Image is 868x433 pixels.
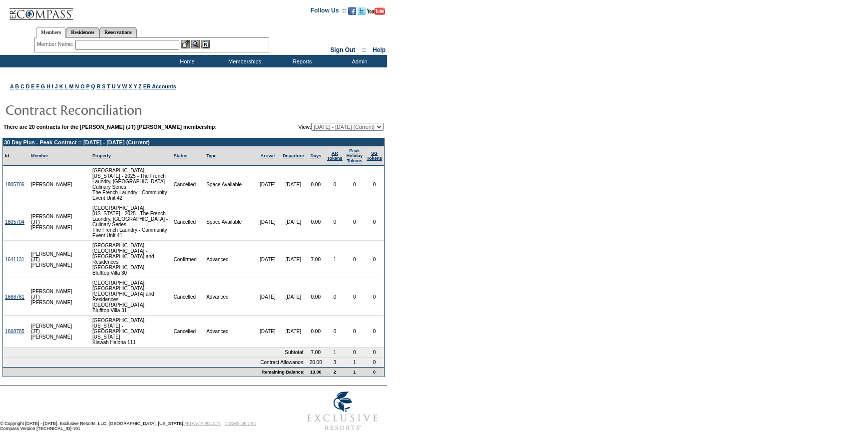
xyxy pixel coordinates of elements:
td: [GEOGRAPHIC_DATA], [US_STATE] - [GEOGRAPHIC_DATA], [US_STATE] Kiawah Halona 111 [90,316,172,348]
td: Contract Allowance: [3,358,307,367]
td: 2 [325,367,345,377]
td: 7.00 [307,348,325,358]
td: 0 [365,348,384,358]
td: [DATE] [255,278,280,316]
td: [DATE] [280,278,307,316]
td: Reports [272,55,330,67]
span: :: [362,46,366,53]
a: A [10,83,13,89]
td: [PERSON_NAME] (JT) [PERSON_NAME] [29,278,74,316]
td: 30 Day Plus - Peak Contract :: [DATE] - [DATE] (Current) [3,138,384,146]
a: 1668785 [5,329,24,334]
td: 0 [365,367,384,377]
td: 0 [325,166,345,203]
a: T [107,83,110,89]
td: 20.00 [307,358,325,367]
td: Id [3,146,29,166]
td: [DATE] [255,166,280,203]
b: There are 20 contracts for the [PERSON_NAME] (JT) [PERSON_NAME] membership: [3,124,217,130]
td: Cancelled [172,203,205,241]
td: [PERSON_NAME] [29,166,74,203]
td: 0 [345,278,365,316]
a: X [129,83,132,89]
a: 1805706 [5,182,24,187]
a: 1641131 [5,257,24,262]
a: Reservations [99,27,137,37]
a: TERMS OF USE [225,421,256,426]
a: D [26,83,30,89]
td: 0 [365,316,384,348]
td: 0 [325,278,345,316]
td: [PERSON_NAME] (JT) [PERSON_NAME] [29,203,74,241]
a: Sign Out [330,46,355,53]
td: [GEOGRAPHIC_DATA], [US_STATE] - 2025 - The French Laundry, [GEOGRAPHIC_DATA] - Culinary Series Th... [90,203,172,241]
a: N [75,83,79,89]
td: 1 [325,241,345,278]
td: [DATE] [280,203,307,241]
a: H [46,83,50,89]
img: Become our fan on Facebook [348,7,356,15]
td: [DATE] [255,241,280,278]
a: J [55,83,58,89]
a: Peak HolidayTokens [347,148,363,163]
td: Cancelled [172,278,205,316]
td: 0.00 [307,166,325,203]
td: Advanced [204,278,255,316]
a: Type [206,153,216,158]
td: Memberships [215,55,272,67]
td: 3 [325,358,345,367]
td: 0 [345,316,365,348]
a: R [97,83,101,89]
td: 0 [365,241,384,278]
td: Space Available [204,166,255,203]
img: Follow us on Twitter [358,7,366,15]
td: [DATE] [255,203,280,241]
a: M [69,83,74,89]
a: W [122,83,127,89]
a: 1668781 [5,294,24,300]
div: Member Name: [37,40,75,48]
a: SGTokens [367,151,382,161]
a: Property [92,153,111,158]
a: Y [133,83,137,89]
td: Home [157,55,215,67]
a: Status [174,153,188,158]
a: B [15,83,19,89]
td: 0 [345,241,365,278]
a: Members [36,27,66,38]
a: O [80,83,84,89]
a: C [20,83,24,89]
td: [GEOGRAPHIC_DATA], [GEOGRAPHIC_DATA] - [GEOGRAPHIC_DATA] and Residences [GEOGRAPHIC_DATA] Bluffto... [90,241,172,278]
td: 0 [365,203,384,241]
a: Subscribe to our YouTube Channel [367,10,385,16]
td: Follow Us :: [311,6,346,18]
td: 0 [365,278,384,316]
td: [DATE] [280,316,307,348]
a: Z [138,83,142,89]
a: Become our fan on Facebook [348,10,356,16]
img: pgTtlContractReconciliation.gif [5,99,205,119]
a: 1805704 [5,219,24,225]
td: 1 [325,348,345,358]
td: 0 [325,316,345,348]
td: 1 [345,358,365,367]
td: 0.00 [307,316,325,348]
td: Cancelled [172,316,205,348]
a: U [112,83,116,89]
img: Subscribe to our YouTube Channel [367,7,385,15]
td: Subtotal: [3,348,307,358]
img: b_edit.gif [181,40,190,48]
a: Residences [66,27,99,37]
td: Cancelled [172,166,205,203]
td: 0 [365,358,384,367]
a: V [117,83,120,89]
td: 0 [365,166,384,203]
td: Advanced [204,241,255,278]
td: [PERSON_NAME] (JT) [PERSON_NAME] [29,241,74,278]
td: 0 [345,348,365,358]
td: 1 [345,367,365,377]
a: Member [31,153,48,158]
td: [DATE] [255,316,280,348]
td: [GEOGRAPHIC_DATA], [US_STATE] - 2025 - The French Laundry, [GEOGRAPHIC_DATA] - Culinary Series Th... [90,166,172,203]
td: [DATE] [280,166,307,203]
